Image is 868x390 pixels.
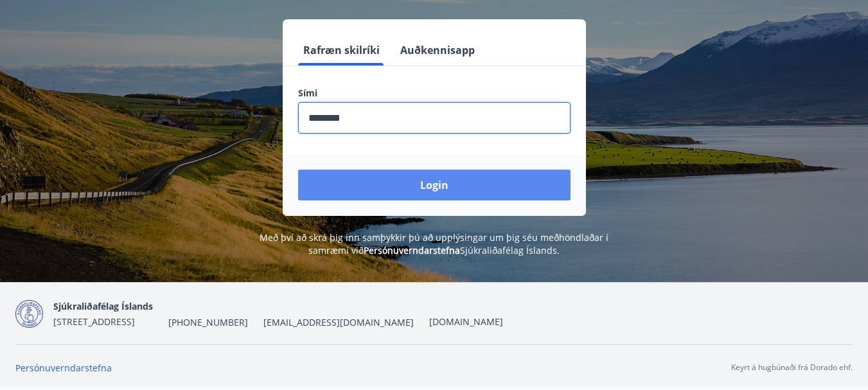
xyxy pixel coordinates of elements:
[364,244,460,256] a: Persónuverndarstefna
[53,300,153,312] span: Sjúkraliðafélag Íslands
[298,87,571,100] label: Sími
[731,362,853,373] p: Keyrt á hugbúnaði frá Dorado ehf.
[15,362,112,374] a: Persónuverndarstefna
[395,35,480,66] button: Auðkennisapp
[53,315,135,328] span: [STREET_ADDRESS]
[15,300,43,328] img: d7T4au2pYIU9thVz4WmmUT9xvMNnFvdnscGDOPEg.png
[429,315,503,328] a: [DOMAIN_NAME]
[263,316,414,329] span: [EMAIL_ADDRESS][DOMAIN_NAME]
[298,170,571,200] button: Login
[260,231,608,256] span: Með því að skrá þig inn samþykkir þú að upplýsingar um þig séu meðhöndlaðar í samræmi við Sjúkral...
[168,316,248,329] span: [PHONE_NUMBER]
[298,35,385,66] button: Rafræn skilríki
